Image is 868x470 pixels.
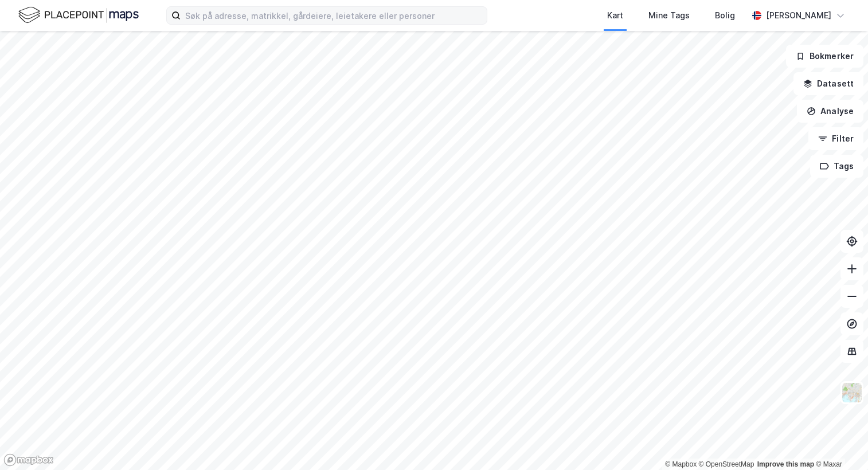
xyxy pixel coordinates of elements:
[797,100,863,123] button: Analyse
[766,9,831,22] div: [PERSON_NAME]
[607,9,623,22] div: Kart
[811,415,868,470] iframe: Chat Widget
[3,453,54,467] a: Mapbox homepage
[715,9,735,22] div: Bolig
[699,460,754,468] a: OpenStreetMap
[181,7,487,24] input: Søk på adresse, matrikkel, gårdeiere, leietakere eller personer
[841,382,863,404] img: Z
[648,9,690,22] div: Mine Tags
[665,460,697,468] a: Mapbox
[18,5,139,25] img: logo.f888ab2527a4732fd821a326f86c7f29.svg
[810,155,863,178] button: Tags
[793,72,863,95] button: Datasett
[786,45,863,68] button: Bokmerker
[757,460,814,468] a: Improve this map
[808,127,863,150] button: Filter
